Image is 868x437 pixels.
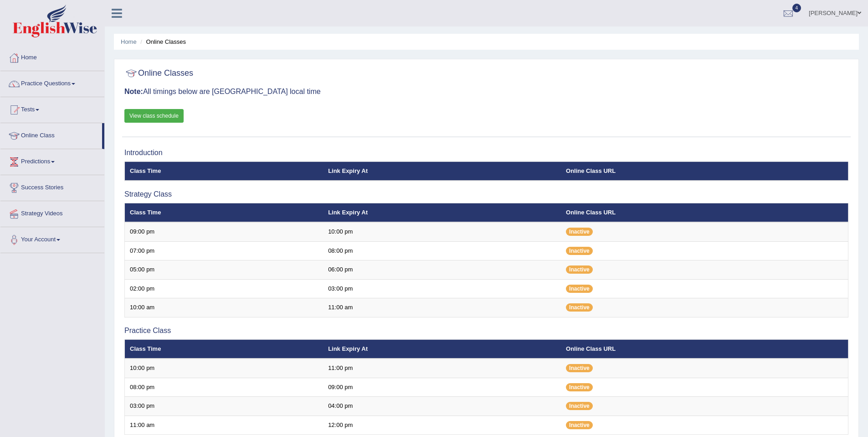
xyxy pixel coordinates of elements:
span: Inactive [566,383,593,391]
span: Inactive [566,285,593,293]
td: 02:00 pm [125,279,324,298]
td: 09:00 pm [323,378,561,397]
b: Note: [124,88,143,95]
h3: Introduction [124,149,848,157]
a: Home [0,45,104,68]
span: 4 [792,4,801,12]
td: 08:00 pm [323,241,561,260]
th: Online Class URL [561,161,848,181]
span: Inactive [566,421,593,429]
h3: Practice Class [124,327,848,335]
a: Strategy Videos [0,201,104,224]
th: Class Time [125,161,324,181]
h3: All timings below are [GEOGRAPHIC_DATA] local time [124,88,848,96]
a: Practice Questions [0,71,104,94]
th: Online Class URL [561,203,848,222]
a: Success Stories [0,175,104,198]
span: Inactive [566,247,593,255]
span: Inactive [566,303,593,312]
h3: Strategy Class [124,190,848,198]
th: Link Expiry At [323,161,561,181]
td: 10:00 pm [323,222,561,241]
a: Online Class [0,123,102,146]
td: 04:00 pm [323,397,561,416]
span: Inactive [566,402,593,410]
span: Inactive [566,265,593,274]
td: 03:00 pm [323,279,561,298]
td: 08:00 pm [125,378,324,397]
td: 10:00 am [125,298,324,317]
td: 11:00 am [323,298,561,317]
td: 07:00 pm [125,241,324,260]
li: Online Classes [138,37,186,46]
span: Inactive [566,364,593,372]
td: 03:00 pm [125,397,324,416]
th: Link Expiry At [323,203,561,222]
a: Your Account [0,227,104,250]
td: 10:00 pm [125,359,324,378]
td: 12:00 pm [323,416,561,435]
td: 05:00 pm [125,260,324,280]
span: Inactive [566,228,593,236]
a: Tests [0,97,104,120]
td: 11:00 pm [323,359,561,378]
a: View class schedule [124,109,184,123]
td: 11:00 am [125,416,324,435]
td: 09:00 pm [125,222,324,241]
th: Link Expiry At [323,339,561,359]
td: 06:00 pm [323,260,561,280]
th: Online Class URL [561,339,848,359]
th: Class Time [125,339,324,359]
a: Home [121,38,137,45]
th: Class Time [125,203,324,222]
a: Predictions [0,149,104,172]
h2: Online Classes [124,67,193,80]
